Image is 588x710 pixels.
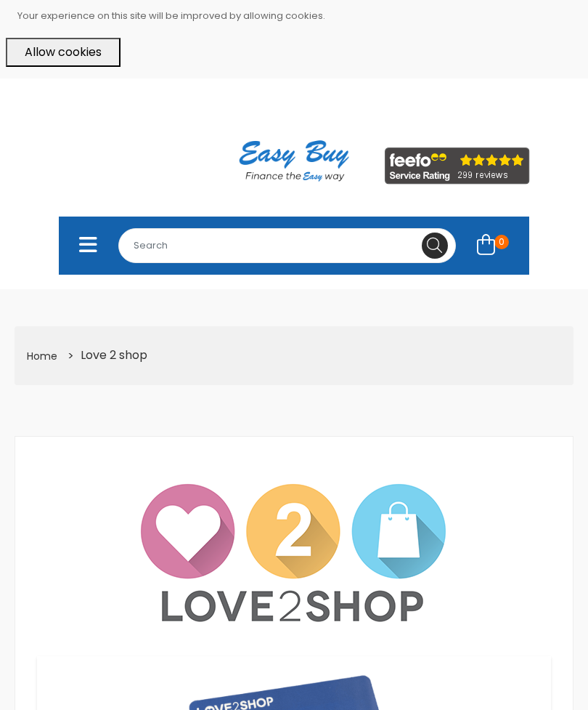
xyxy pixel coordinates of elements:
[467,230,518,262] a: 0
[27,349,57,363] a: Home
[225,122,362,199] img: Easy Buy
[118,228,456,263] input: Search for...
[385,148,530,185] img: feefo_logo
[6,38,121,67] button: Allow cookies
[70,230,107,262] button: Toggle navigation
[138,480,450,627] img: Love2shop Logo
[17,6,582,26] p: Your experience on this site will be improved by allowing cookies.
[62,344,149,367] li: Love 2 shop
[494,235,509,249] span: 0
